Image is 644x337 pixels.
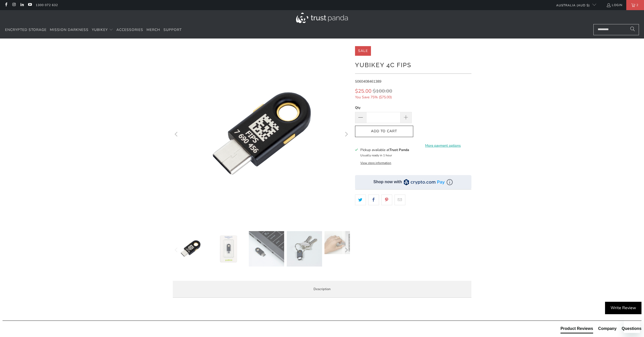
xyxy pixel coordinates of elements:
[211,231,246,267] img: YubiKey 4C FIPS - Trust Panda
[624,317,640,333] iframe: Button to launch messaging window
[173,281,471,298] label: Description
[5,24,182,36] nav: Translation missing: en.navigation.header.main_nav
[355,214,471,232] iframe: Reviews Widget
[342,231,350,269] button: Next
[28,3,32,7] a: Trust Panda Australia on YouTube
[394,195,405,205] a: Email this to a friend
[147,24,160,36] a: Merch
[368,195,379,205] a: Share this on Facebook
[360,153,392,157] small: Usually ready in 1 hour
[163,24,182,36] a: Support
[92,24,113,36] summary: YubiKey
[380,95,391,100] span: $75.00
[36,2,58,8] a: 1300 072 632
[249,231,284,267] img: YubiKey 4C FIPS - Trust Panda
[605,302,641,314] div: Write Review
[360,129,408,134] span: Add to Cart
[355,79,381,84] span: 5060408461389
[360,161,391,165] button: View store information
[358,48,368,53] span: Sale
[20,3,24,7] a: Trust Panda Australia on LinkedIn
[560,326,593,331] div: Product Reviews
[147,27,160,32] span: Merch
[626,24,639,35] button: Search
[116,24,143,36] a: Accessories
[373,88,392,95] span: $100.00
[173,46,181,223] button: Previous
[342,46,350,223] button: Next
[287,231,322,267] img: YubiKey 4C FIPS - Trust Panda
[622,326,641,331] div: Questions
[355,95,430,100] span: You Save 75% ( )
[5,24,47,36] a: Encrypted Storage
[163,27,182,32] span: Support
[389,147,409,152] b: Trust Panda
[415,143,471,148] a: More payment options
[173,231,181,269] button: Previous
[12,3,16,7] a: Trust Panda Australia on Instagram
[373,179,402,185] div: Shop now with
[606,2,622,8] a: Login
[355,195,366,205] a: Share this on Twitter
[355,105,412,110] label: Qty
[296,13,348,23] img: Trust Panda Australia
[92,27,108,32] span: YubiKey
[598,326,617,331] div: Company
[560,326,641,336] div: Reviews Tabs
[173,231,208,267] img: YubiKey 4C FIPS - Trust Panda
[5,27,47,32] span: Encrypted Storage
[381,195,392,205] a: Share this on Pinterest
[355,60,471,70] h1: YubiKey 4C FIPS
[324,231,360,254] img: YubiKey 4C FIPS - Trust Panda
[355,126,413,137] button: Add to Cart
[116,27,143,32] span: Accessories
[4,3,8,7] a: Trust Panda Australia on Facebook
[593,24,639,35] input: Search...
[360,147,409,153] h3: Pickup available at
[50,27,89,32] span: Mission Darkness
[50,24,89,36] a: Mission Darkness
[355,88,371,95] span: $25.00
[173,46,350,223] a: YubiKey 4C FIPS - Trust Panda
